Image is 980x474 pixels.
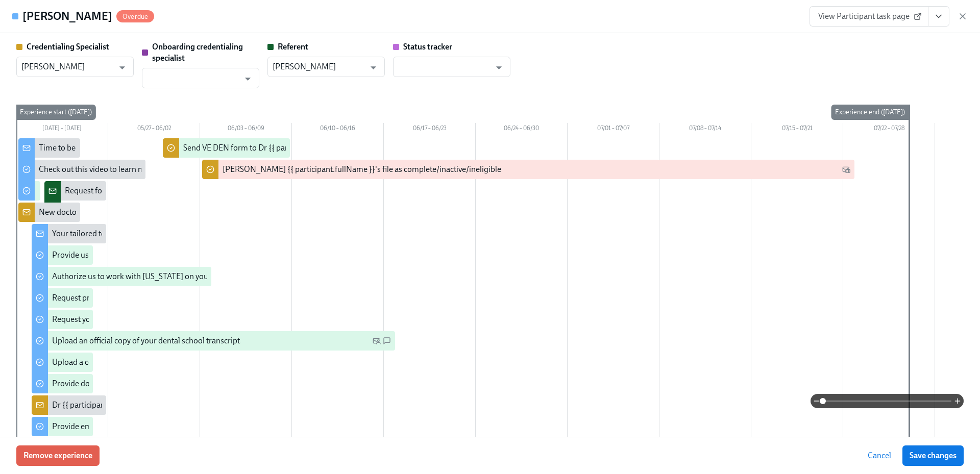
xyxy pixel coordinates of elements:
[114,60,130,76] button: Open
[910,451,957,461] span: Save changes
[23,451,92,461] span: Remove experience
[22,9,112,24] h4: [PERSON_NAME]
[842,165,850,173] svg: Work Email
[16,123,108,136] div: [DATE] – [DATE]
[39,142,212,154] div: Time to begin your [US_STATE] license application
[278,42,308,52] strong: Referent
[52,271,235,282] div: Authorize us to work with [US_STATE] on your behalf
[476,123,568,136] div: 06/24 – 06/30
[65,185,303,196] div: Request for employment verification for Dr {{ participant.fullName }}
[818,11,920,21] span: View Participant task page
[568,123,659,136] div: 07/01 – 07/07
[240,71,256,87] button: Open
[868,451,891,461] span: Cancel
[659,123,751,136] div: 07/08 – 07/14
[108,123,200,136] div: 05/27 – 06/02
[365,60,381,76] button: Open
[39,164,209,175] div: Check out this video to learn more about the OCC
[116,13,154,20] span: Overdue
[52,228,244,239] div: Your tailored to-do list for [US_STATE] licensing process
[831,105,909,120] div: Experience end ([DATE])
[27,42,109,52] strong: Credentialing Specialist
[200,123,292,136] div: 06/03 – 06/09
[928,6,949,27] button: View task page
[52,378,228,389] div: Provide documentation of your military experience
[183,142,391,154] div: Send VE DEN form to Dr {{ participant.fullName }}'s referent
[384,123,476,136] div: 06/17 – 06/23
[52,292,296,304] div: Request proof of your {{ participant.regionalExamPassed }} test scores
[902,445,964,466] button: Save changes
[491,60,507,76] button: Open
[16,445,100,466] button: Remove experience
[52,314,149,325] div: Request your JCDNE scores
[861,445,898,466] button: Cancel
[16,105,96,120] div: Experience start ([DATE])
[52,357,178,368] div: Upload a copy of your BLS certificate
[39,207,289,218] div: New doctor enrolled in OCC licensure process: {{ participant.fullName }}
[373,337,381,345] svg: Personal Email
[52,421,244,432] div: Provide employment verification for 3 of the last 5 years
[843,123,935,136] div: 07/22 – 07/28
[383,337,391,345] svg: SMS
[52,335,240,346] div: Upload an official copy of your dental school transcript
[292,123,384,136] div: 06/10 – 06/16
[810,6,928,27] a: View Participant task page
[223,164,501,175] div: [PERSON_NAME] {{ participant.fullName }}'s file as complete/inactive/ineligible
[403,42,452,52] strong: Status tracker
[152,42,243,63] strong: Onboarding credentialing specialist
[751,123,843,136] div: 07/15 – 07/21
[52,250,286,261] div: Provide us with some extra info for the [US_STATE] state application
